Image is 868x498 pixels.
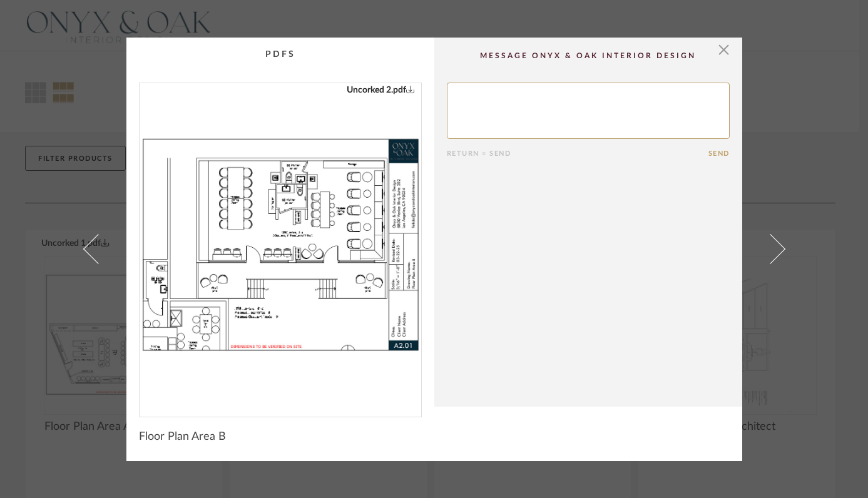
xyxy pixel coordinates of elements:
div: 0 [140,83,421,407]
button: Send [708,150,730,158]
span: Floor Plan Area B [139,430,226,444]
img: c69a902f-be26-409e-9242-4a5a3b7f2200_1000x1000.jpg [140,83,421,407]
button: Close [712,38,737,63]
a: Uncorked 2.pdf [347,83,415,97]
div: Return = Send [447,150,708,158]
